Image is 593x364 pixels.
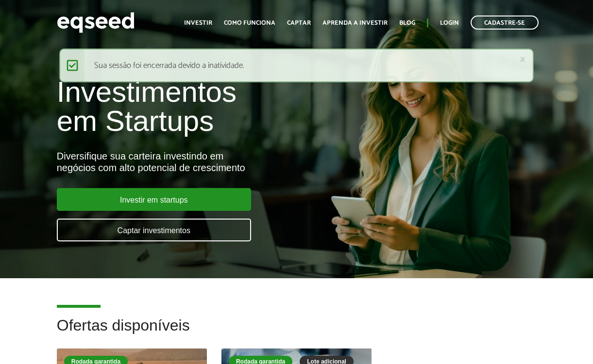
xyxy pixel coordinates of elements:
a: Captar [287,20,311,26]
div: Diversifique sua carteira investindo em negócios com alto potencial de crescimento [57,150,339,174]
h1: Investimentos em Startups [57,78,339,136]
a: Aprenda a investir [322,20,388,26]
img: EqSeed [57,10,135,35]
a: Investir [184,20,212,26]
a: Blog [399,20,415,26]
h2: Ofertas disponíveis [57,317,537,348]
a: Cadastre-se [471,16,539,30]
a: Captar investimentos [57,219,251,241]
a: × [520,54,525,64]
a: Login [440,20,459,26]
a: Como funciona [224,20,275,26]
div: Sua sessão foi encerrada devido a inatividade. [59,48,534,82]
a: Investir em startups [57,188,251,211]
